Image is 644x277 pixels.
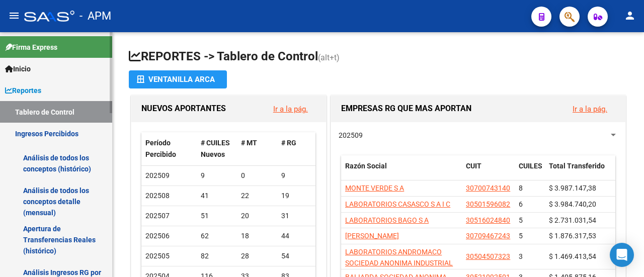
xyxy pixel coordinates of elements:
datatable-header-cell: CUIT [462,155,515,189]
span: EMPRESAS RG QUE MAS APORTAN [341,104,471,113]
div: 0 [241,170,273,181]
div: 9 [281,170,313,181]
span: Reportes [5,85,41,96]
span: 202509 [145,171,170,179]
a: Ir a la pág. [573,105,607,114]
span: LABORATORIOS CASASCO S A I C [345,200,450,208]
div: 19 [281,190,313,202]
span: CUIT [466,162,481,170]
span: # MT [241,139,257,147]
span: $ 3.984.740,20 [549,200,596,208]
span: 8 [519,184,523,192]
div: 20 [241,210,273,222]
button: Ir a la pág. [265,100,316,118]
datatable-header-cell: Total Transferido [545,155,615,189]
div: 51 [201,210,233,222]
div: 41 [201,190,233,202]
span: 5 [519,216,523,224]
span: NUEVOS APORTANTES [141,104,226,113]
div: 22 [241,190,273,202]
span: $ 1.469.413,54 [549,252,596,260]
div: 18 [241,230,273,242]
span: 30501596082 [466,200,510,208]
span: # RG [281,139,296,147]
span: 202507 [145,212,170,220]
datatable-header-cell: # CUILES Nuevos [197,132,237,165]
span: 202506 [145,232,170,240]
div: 28 [241,250,273,262]
div: 62 [201,230,233,242]
span: [PERSON_NAME] [345,232,399,240]
span: LABORATORIOS BAGO S A [345,216,429,224]
span: # CUILES Nuevos [201,139,230,158]
datatable-header-cell: Razón Social [341,155,462,189]
div: 54 [281,250,313,262]
span: - APM [79,5,111,27]
span: 6 [519,200,523,208]
h1: REPORTES -> Tablero de Control [129,48,628,66]
span: 5 [519,232,523,240]
span: 30700743140 [466,184,510,192]
button: Ventanilla ARCA [129,70,227,88]
datatable-header-cell: Período Percibido [141,132,197,165]
span: 30516024840 [466,216,510,224]
datatable-header-cell: # RG [277,132,317,165]
span: 202505 [145,252,170,260]
div: 31 [281,210,313,222]
span: (alt+t) [318,53,340,62]
mat-icon: person [624,10,636,22]
datatable-header-cell: # MT [237,132,277,165]
span: $ 1.876.317,53 [549,232,596,240]
span: Firma Express [5,42,57,53]
button: Ir a la pág. [565,100,615,118]
span: MONTE VERDE S A [345,184,404,192]
div: 82 [201,250,233,262]
div: 9 [201,170,233,181]
span: Período Percibido [145,139,176,158]
span: 3 [519,252,523,260]
div: Ventanilla ARCA [137,70,219,88]
span: $ 3.987.147,38 [549,184,596,192]
span: Inicio [5,63,31,74]
span: Razón Social [345,162,387,170]
span: 30709467243 [466,232,510,240]
span: 202509 [339,131,363,139]
div: 44 [281,230,313,242]
a: Ir a la pág. [273,105,308,114]
div: Open Intercom Messenger [610,243,634,267]
datatable-header-cell: CUILES [515,155,545,189]
span: Total Transferido [549,162,605,170]
span: $ 2.731.031,54 [549,216,596,224]
span: 202508 [145,192,170,200]
mat-icon: menu [8,10,20,22]
span: CUILES [519,162,542,170]
span: 30504507323 [466,252,510,260]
